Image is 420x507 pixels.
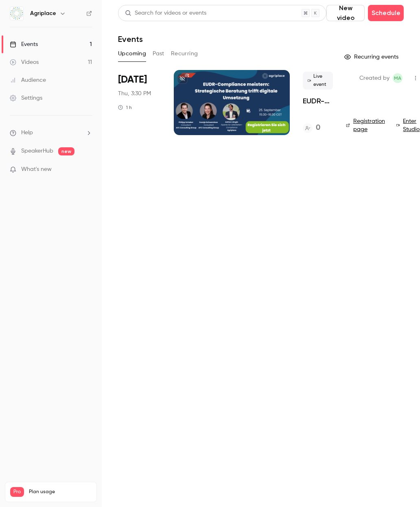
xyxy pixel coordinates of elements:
[118,70,161,135] div: Sep 25 Thu, 3:30 PM (Europe/Amsterdam)
[10,94,42,102] div: Settings
[341,50,404,63] button: Recurring events
[82,166,92,173] iframe: Noticeable Trigger
[30,9,56,17] h6: Agriplace
[10,129,92,137] li: help-dropdown-opener
[21,129,33,137] span: Help
[118,73,147,86] span: [DATE]
[359,73,389,83] span: Created by
[118,34,143,44] h1: Events
[118,90,151,98] span: Thu, 3:30 PM
[21,147,53,155] a: SpeakerHub
[394,73,401,83] span: MA
[368,5,404,21] button: Schedule
[346,117,387,133] a: Registration page
[303,96,333,106] a: EUDR-Compliance meistern: Strategische Beratung trifft digitale Umsetzung
[10,76,46,84] div: Audience
[125,9,206,17] div: Search for videos or events
[118,47,146,60] button: Upcoming
[21,165,52,174] span: What's new
[303,122,320,133] a: 0
[10,7,23,20] img: Agriplace
[10,487,24,497] span: Pro
[29,489,92,495] span: Plan usage
[326,5,365,21] button: New video
[171,47,198,60] button: Recurring
[153,47,164,60] button: Past
[316,122,320,133] h4: 0
[393,73,402,83] span: Marketing Agriplace
[10,58,39,66] div: Videos
[118,104,132,111] div: 1 h
[58,147,74,155] span: new
[10,40,38,48] div: Events
[303,72,333,90] span: Live event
